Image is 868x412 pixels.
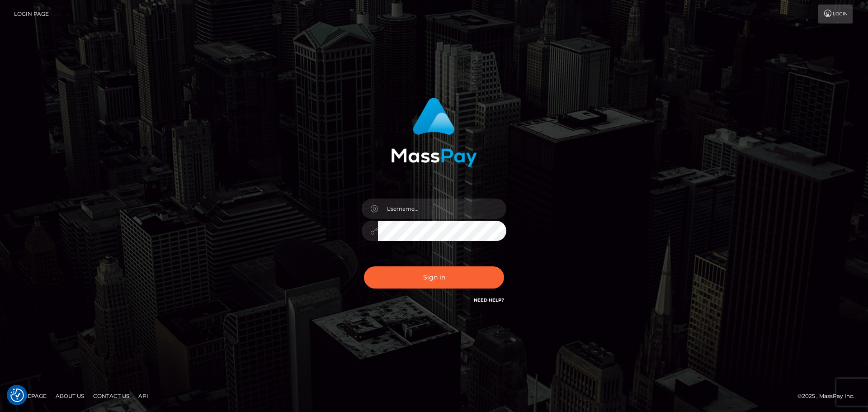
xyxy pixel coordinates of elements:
[364,266,504,289] button: Sign in
[474,297,504,303] a: Need Help?
[10,389,50,403] a: Homepage
[90,389,133,403] a: Contact Us
[10,388,24,402] img: Revisit consent button
[135,389,152,403] a: API
[797,391,861,401] div: © 2025 , MassPay Inc.
[14,5,49,24] a: Login Page
[818,5,853,24] a: Login
[391,98,477,167] img: MassPay Login
[10,388,24,402] button: Consent Preferences
[52,389,88,403] a: About Us
[378,199,506,219] input: Username...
